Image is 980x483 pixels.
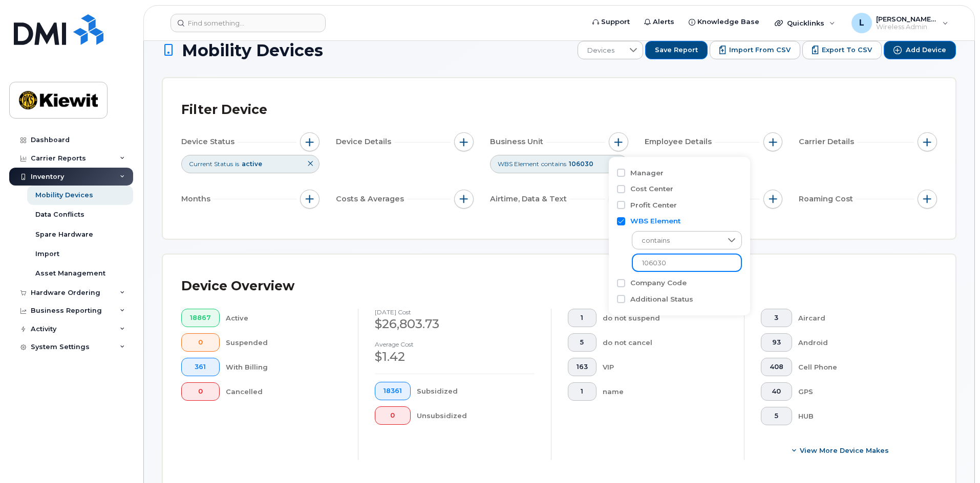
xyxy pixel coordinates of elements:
[906,45,946,55] span: Add Device
[770,412,783,420] span: 5
[577,314,588,322] span: 1
[630,168,664,178] label: Manager
[653,17,674,27] span: Alerts
[645,136,715,147] span: Employee Details
[417,382,535,400] div: Subsidized
[637,12,681,32] a: Alerts
[375,348,535,365] div: $1.42
[603,358,728,376] div: VIP
[578,41,624,60] span: Devices
[181,333,220,352] button: 0
[630,184,673,194] label: Cost Center
[417,406,535,425] div: Unsubsidized
[645,41,708,59] button: Save Report
[577,363,588,371] span: 163
[799,136,857,147] span: Carrier Details
[884,41,956,59] button: Add Device
[181,273,294,300] div: Device Overview
[630,294,693,304] label: Additional Status
[336,194,407,204] span: Costs & Averages
[577,387,588,396] span: 1
[375,315,535,333] div: $26,803.73
[935,439,972,475] iframe: Messenger Launcher
[876,23,938,31] span: Wireless Admin
[603,309,728,327] div: do not suspend
[632,254,742,272] input: Enter Value
[190,314,211,322] span: 18867
[181,358,220,376] button: 361
[577,338,588,347] span: 5
[603,382,728,401] div: name
[798,382,921,401] div: GPS
[770,387,783,396] span: 40
[181,97,267,123] div: Filter Device
[799,194,856,204] span: Roaming Cost
[630,200,677,210] label: Profit Center
[181,309,220,327] button: 18867
[710,41,800,59] button: Import from CSV
[541,159,566,168] span: contains
[800,446,889,455] span: View More Device Makes
[568,333,596,352] button: 5
[798,309,921,327] div: Aircard
[190,338,211,347] span: 0
[375,406,411,425] button: 0
[226,358,342,376] div: With Billing
[375,341,535,348] h4: Average cost
[226,333,342,352] div: Suspended
[632,232,722,250] span: contains
[630,278,687,288] label: Company Code
[336,136,394,147] span: Device Details
[568,309,596,327] button: 1
[770,314,783,322] span: 3
[761,358,792,376] button: 408
[770,363,783,371] span: 408
[787,19,824,27] span: Quicklinks
[798,407,921,425] div: HUB
[798,333,921,352] div: Android
[226,382,342,401] div: Cancelled
[859,17,864,29] span: L
[729,45,791,55] span: Import from CSV
[568,358,596,376] button: 163
[761,407,792,425] button: 5
[375,382,411,400] button: 18361
[761,442,921,460] button: View More Device Makes
[190,363,211,371] span: 361
[384,411,402,420] span: 0
[375,309,535,315] h4: [DATE] cost
[190,387,211,396] span: 0
[601,17,630,27] span: Support
[630,216,680,226] label: WBS Element
[171,14,326,32] input: Find something...
[242,160,262,168] span: active
[490,136,546,147] span: Business Unit
[189,159,233,168] span: Current Status
[181,194,214,204] span: Months
[384,387,402,395] span: 18361
[761,382,792,401] button: 40
[844,13,955,33] div: Lara.Damiana
[876,15,938,23] span: [PERSON_NAME].[PERSON_NAME]
[569,160,593,168] span: 106030
[655,45,698,55] span: Save Report
[498,159,539,168] span: WBS Element
[182,41,323,59] span: Mobility Devices
[235,159,239,168] span: is
[585,12,637,32] a: Support
[181,136,238,147] span: Device Status
[802,41,882,59] button: Export to CSV
[798,358,921,376] div: Cell Phone
[490,194,570,204] span: Airtime, Data & Text
[761,333,792,352] button: 93
[768,13,842,33] div: Quicklinks
[697,17,759,27] span: Knowledge Base
[822,45,872,55] span: Export to CSV
[226,309,342,327] div: Active
[568,382,596,401] button: 1
[770,338,783,347] span: 93
[761,309,792,327] button: 3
